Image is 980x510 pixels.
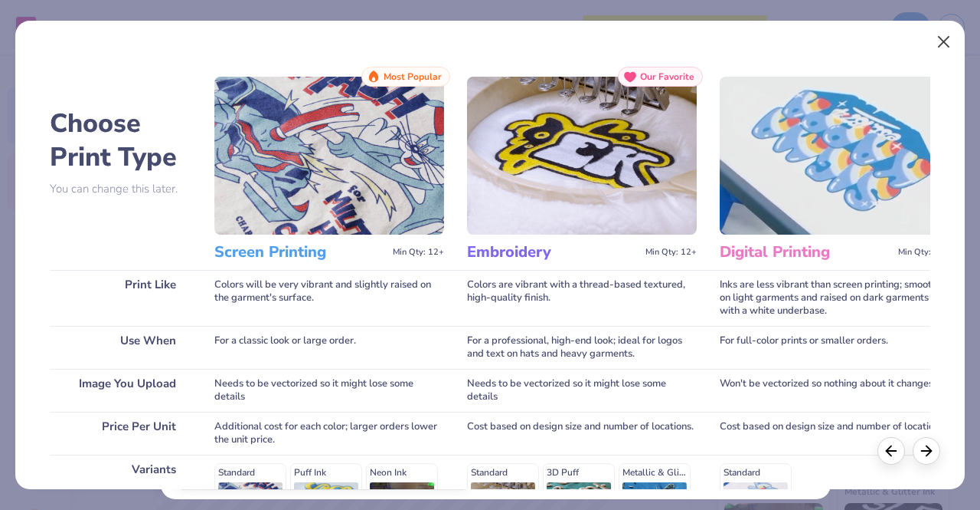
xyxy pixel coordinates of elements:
[393,247,444,258] span: Min Qty: 12+
[720,77,949,235] img: Digital Printing
[467,369,697,412] div: Needs to be vectorized so it might lose some details
[214,77,444,235] img: Screen Printing
[720,242,892,262] h3: Digital Printing
[467,242,639,262] h3: Embroidery
[214,369,444,412] div: Needs to be vectorized so it might lose some details
[50,107,191,174] h2: Choose Print Type
[467,270,697,326] div: Colors are vibrant with a thread-based textured, high-quality finish.
[929,28,959,57] button: Close
[50,183,191,196] p: You can change this later.
[50,326,191,369] div: Use When
[50,369,191,412] div: Image You Upload
[898,247,949,258] span: Min Qty: 12+
[50,412,191,455] div: Price Per Unit
[214,412,444,455] div: Additional cost for each color; larger orders lower the unit price.
[467,412,697,455] div: Cost based on design size and number of locations.
[640,71,694,82] span: Our Favorite
[720,369,949,412] div: Won't be vectorized so nothing about it changes
[467,326,697,369] div: For a professional, high-end look; ideal for logos and text on hats and heavy garments.
[214,326,444,369] div: For a classic look or large order.
[720,326,949,369] div: For full-color prints or smaller orders.
[720,412,949,455] div: Cost based on design size and number of locations.
[645,247,697,258] span: Min Qty: 12+
[384,71,442,82] span: Most Popular
[50,270,191,326] div: Print Like
[214,242,387,262] h3: Screen Printing
[720,270,949,326] div: Inks are less vibrant than screen printing; smooth on light garments and raised on dark garments ...
[467,77,697,235] img: Embroidery
[214,270,444,326] div: Colors will be very vibrant and slightly raised on the garment's surface.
